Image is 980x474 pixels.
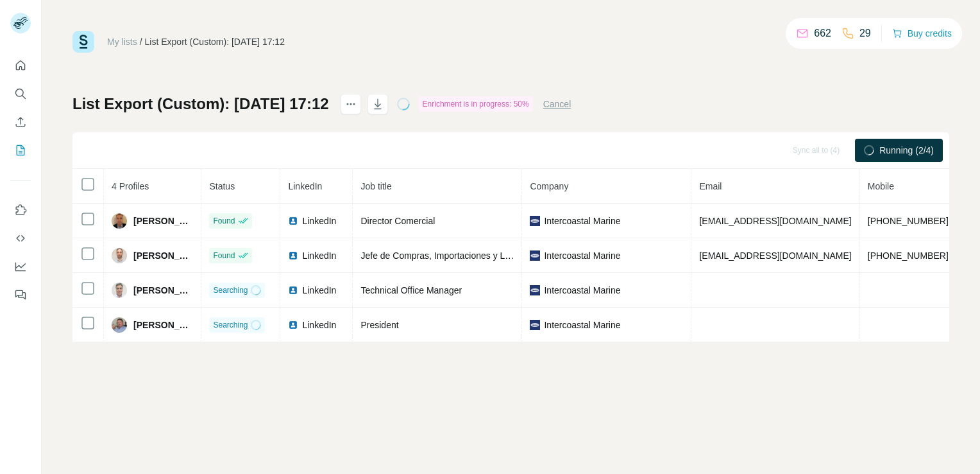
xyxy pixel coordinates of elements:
span: [PERSON_NAME] [133,284,193,297]
p: 662 [814,26,831,41]
span: LinkedIn [288,181,322,191]
span: [EMAIL_ADDRESS][DOMAIN_NAME] [699,216,851,226]
span: Searching [213,285,248,296]
img: Avatar [112,213,127,229]
img: LinkedIn logo [288,250,298,261]
span: Company [530,181,568,191]
span: Jefe de Compras, Importaciones y Logística [360,250,536,261]
img: Avatar [112,317,127,333]
button: Use Surfe API [10,227,31,250]
span: Running (2/4) [879,144,934,157]
span: President [360,320,398,330]
span: [EMAIL_ADDRESS][DOMAIN_NAME] [699,250,851,261]
span: Intercoastal Marine [544,215,620,227]
span: Found [213,250,235,261]
img: company-logo [530,250,540,261]
li: / [140,35,142,48]
span: Director Comercial [360,216,435,226]
button: Dashboard [10,255,31,278]
img: LinkedIn logo [288,285,298,295]
img: Surfe Logo [72,31,94,53]
span: [PERSON_NAME] [133,215,193,227]
span: LinkedIn [302,215,336,227]
span: Found [213,215,235,227]
span: [PHONE_NUMBER] [868,216,949,226]
button: Feedback [10,283,31,306]
button: Use Surfe on LinkedIn [10,198,31,222]
button: Buy credits [892,24,952,42]
button: Enrich CSV [10,110,31,134]
span: Email [699,181,722,191]
h1: List Export (Custom): [DATE] 17:12 [72,94,329,114]
img: company-logo [530,320,540,330]
span: Job title [360,181,391,191]
span: Searching [213,319,248,331]
div: List Export (Custom): [DATE] 17:12 [145,35,285,48]
a: My lists [107,37,137,47]
div: Enrichment is in progress: 50% [419,96,533,112]
span: 4 Profiles [112,181,149,191]
button: My lists [10,139,31,162]
span: Status [209,181,235,191]
span: Mobile [868,181,894,191]
span: Intercoastal Marine [544,249,620,262]
img: Avatar [112,248,127,263]
span: [PHONE_NUMBER] [868,250,949,261]
button: actions [341,94,361,114]
img: company-logo [530,216,540,226]
img: LinkedIn logo [288,216,298,226]
img: company-logo [530,285,540,295]
span: LinkedIn [302,319,336,331]
button: Search [10,82,31,105]
img: LinkedIn logo [288,320,298,330]
button: Cancel [543,98,571,110]
span: Intercoastal Marine [544,284,620,297]
span: [PERSON_NAME] [133,319,193,331]
span: Technical Office Manager [360,285,462,295]
span: Intercoastal Marine [544,319,620,331]
span: [PERSON_NAME] [133,249,193,262]
img: Avatar [112,283,127,298]
span: LinkedIn [302,284,336,297]
span: LinkedIn [302,249,336,262]
button: Quick start [10,54,31,77]
p: 29 [859,26,871,41]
